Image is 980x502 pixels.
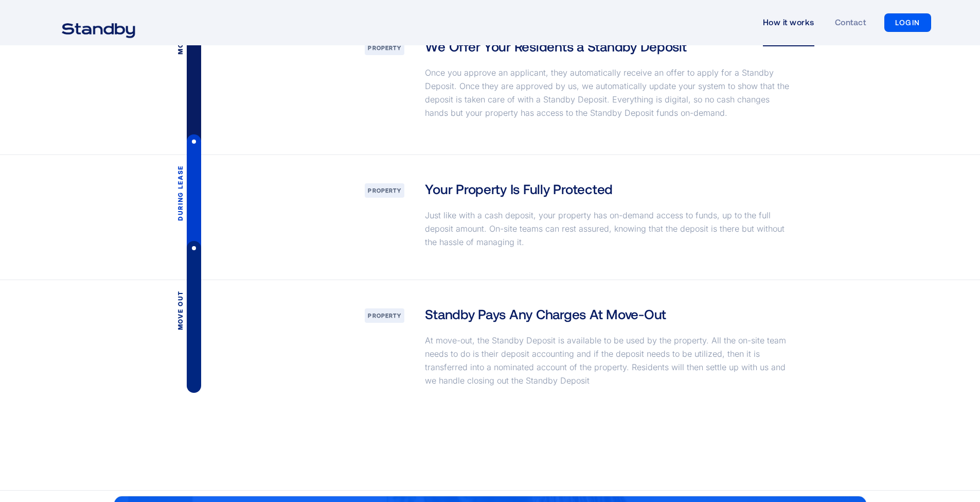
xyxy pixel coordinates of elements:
div: property [365,308,404,323]
div: During lease [176,165,184,268]
div: Property [365,41,404,55]
h3: Your Property Is Fully Protected [425,180,613,198]
h3: We Offer Your Residents a Standby Deposit [425,37,686,56]
p: At move-out, the Standby Deposit is available to be used by the property. All the on-site team ne... [425,334,794,387]
div: Move out [176,290,184,393]
div: Move in [176,23,184,126]
a: LOGIN [884,13,931,32]
a: home [49,16,148,29]
h3: Standby Pays Any Charges At Move-Out [425,305,666,323]
p: Once you approve an applicant, they automatically receive an offer to apply for a Standby Deposit... [425,66,794,119]
div: Property [365,183,404,198]
p: Just like with a cash deposit, your property has on-demand access to funds, up to the full deposi... [425,209,794,249]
